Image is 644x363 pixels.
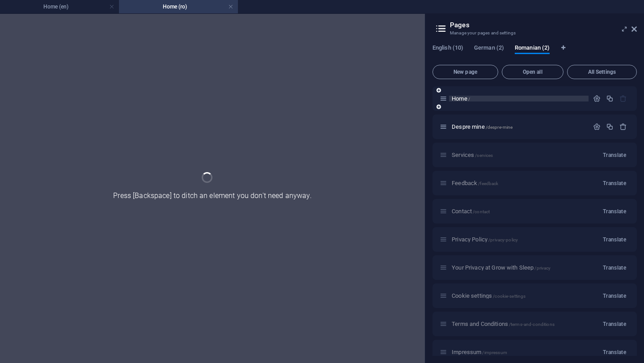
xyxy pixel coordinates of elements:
[452,95,470,102] span: Home
[619,95,627,102] div: The startpage cannot be deleted
[599,232,630,247] button: Translate
[603,208,626,215] span: Translate
[603,180,626,187] span: Translate
[603,264,626,271] span: Translate
[599,289,630,303] button: Translate
[515,42,550,55] span: Romanian (2)
[599,345,630,359] button: Translate
[599,176,630,190] button: Translate
[603,349,626,356] span: Translate
[567,65,637,79] button: All Settings
[436,69,494,75] span: New page
[432,44,637,61] div: Language Tabs
[599,317,630,331] button: Translate
[432,42,463,55] span: English (10)
[432,65,498,79] button: New page
[593,123,601,131] div: Settings
[603,321,626,328] span: Translate
[599,148,630,162] button: Translate
[474,42,504,55] span: German (2)
[119,2,238,12] h4: Home (ro)
[502,65,563,79] button: Open all
[619,123,627,131] div: Remove
[603,292,626,300] span: Translate
[606,95,614,102] div: Duplicate
[450,29,619,37] h3: Manage your pages and settings
[593,95,601,102] div: Settings
[599,204,630,219] button: Translate
[468,97,470,101] span: /
[606,123,614,131] div: Duplicate
[599,261,630,275] button: Translate
[603,236,626,243] span: Translate
[450,21,637,29] h2: Pages
[506,69,559,75] span: Open all
[449,96,589,101] div: Home/
[449,124,589,130] div: Despre mine/despre-mine
[452,123,513,130] span: Click to open page
[603,152,626,159] span: Translate
[571,69,633,75] span: All Settings
[486,125,513,130] span: /despre-mine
